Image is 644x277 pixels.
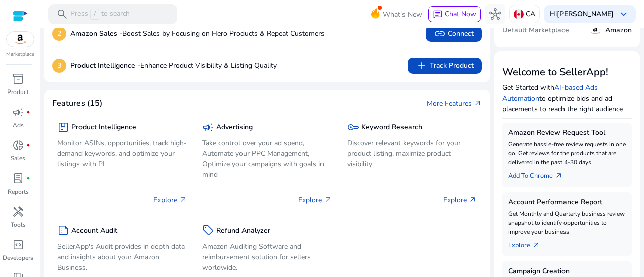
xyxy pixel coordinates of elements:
b: Amazon Sales - [70,29,122,38]
img: amazon.svg [7,32,34,47]
p: Generate hassle-free review requests in one go. Get reviews for the products that are delivered i... [508,140,626,167]
p: 2 [52,27,66,41]
span: package [57,121,69,133]
h5: Default Marketplace [502,26,569,35]
span: campaign [202,121,214,133]
p: Enhance Product Visibility & Listing Quality [70,60,277,71]
p: Developers [3,253,33,262]
button: addTrack Product [408,58,482,74]
span: search [56,8,68,20]
span: handyman [12,206,24,218]
span: lab_profile [12,172,24,184]
span: What's New [383,6,422,23]
h5: Account Performance Report [508,198,626,207]
h5: Amazon Review Request Tool [508,129,626,137]
span: arrow_outward [469,196,477,204]
h3: Welcome to SellerApp! [502,66,632,78]
h5: Account Audit [71,227,117,235]
h5: Refund Analyzer [216,227,270,235]
h5: Keyword Research [361,123,422,132]
p: Take control over your ad spend, Automate your PPC Management, Optimize your campaigns with goals... [202,138,332,180]
a: More Featuresarrow_outward [427,98,482,109]
img: ca.svg [514,9,524,19]
p: Tools [11,220,26,229]
span: add [416,60,428,72]
span: fiber_manual_record [26,110,30,114]
span: arrow_outward [474,99,482,107]
a: AI-based Ads Automation [502,83,598,103]
p: Product [7,87,29,97]
a: Explorearrow_outward [508,236,548,250]
span: sell [202,224,214,236]
span: summarize [57,224,69,236]
p: SellerApp's Audit provides in depth data and insights about your Amazon Business. [57,241,187,273]
h5: Product Intelligence [71,123,136,132]
span: fiber_manual_record [26,176,30,180]
button: linkConnect [426,26,482,42]
h5: Advertising [216,123,253,132]
span: hub [489,8,501,20]
span: campaign [12,106,24,118]
span: Chat Now [445,9,476,19]
p: Reports [8,187,29,196]
p: Explore [298,195,332,205]
a: Add To Chrome [508,167,571,181]
span: / [90,9,99,20]
button: chatChat Now [428,6,481,22]
span: arrow_outward [532,241,540,249]
span: Connect [434,28,474,40]
span: donut_small [12,139,24,151]
span: key [347,121,359,133]
p: Marketplace [6,51,34,58]
p: Press to search [70,9,130,20]
span: arrow_outward [555,172,563,180]
p: Get Monthly and Quarterly business review snapshot to identify opportunities to improve your busi... [508,209,626,236]
span: link [434,28,446,40]
p: Amazon Auditing Software and reimbursement solution for sellers worldwide. [202,241,332,273]
b: Product Intelligence - [70,61,140,70]
p: Ads [13,121,24,130]
span: chat [433,10,443,20]
p: CA [526,5,535,23]
button: hub [485,4,505,24]
h5: Campaign Creation [508,267,626,276]
span: code_blocks [12,239,24,251]
h5: Amazon [605,26,632,35]
span: arrow_outward [324,196,332,204]
p: Hi [550,11,614,18]
p: Discover relevant keywords for your product listing, maximize product visibility [347,138,477,169]
img: amazon.svg [589,24,601,36]
h4: Features (15) [52,99,102,108]
span: arrow_outward [179,196,187,204]
p: Monitor ASINs, opportunities, track high-demand keywords, and optimize your listings with PI [57,138,187,169]
span: fiber_manual_record [26,143,30,147]
p: Explore [443,195,477,205]
b: [PERSON_NAME] [557,9,614,19]
span: Track Product [416,60,474,72]
p: Sales [11,154,25,163]
p: Get Started with to optimize bids and ad placements to reach the right audience [502,82,632,114]
span: keyboard_arrow_down [618,8,630,20]
p: 3 [52,59,66,73]
span: inventory_2 [12,73,24,85]
p: Explore [153,195,187,205]
p: Boost Sales by Focusing on Hero Products & Repeat Customers [70,28,325,39]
